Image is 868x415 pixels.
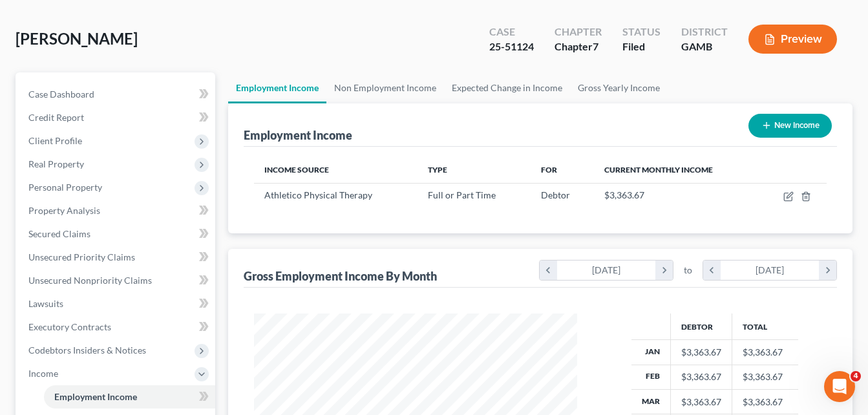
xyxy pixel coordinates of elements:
span: Secured Claims [28,228,90,239]
a: Expected Change in Income [444,72,570,103]
span: [PERSON_NAME] [16,29,138,48]
span: Employment Income [54,391,137,402]
a: Unsecured Priority Claims [18,246,215,269]
span: Unsecured Nonpriority Claims [28,275,152,286]
div: Chapter [555,25,602,39]
span: Type [428,165,447,175]
a: Employment Income [44,385,215,409]
span: Unsecured Priority Claims [28,251,135,262]
th: Mar [631,389,671,414]
span: to [684,264,692,277]
span: Athletico Physical Therapy [264,189,372,200]
span: Real Property [28,158,84,169]
span: Credit Report [28,112,84,123]
span: 7 [593,40,598,52]
span: Income [28,368,58,379]
a: Employment Income [228,72,326,103]
div: [DATE] [557,261,656,280]
span: Debtor [541,189,570,200]
i: chevron_right [819,261,836,280]
a: Non Employment Income [326,72,444,103]
span: Property Analysis [28,205,100,216]
div: District [681,25,728,39]
a: Credit Report [18,106,215,129]
div: Filed [622,39,661,54]
span: Executory Contracts [28,321,111,332]
a: Unsecured Nonpriority Claims [18,269,215,292]
i: chevron_left [703,261,721,280]
span: Full or Part Time [428,189,496,200]
div: Case [489,25,534,39]
td: $3,363.67 [732,389,798,414]
div: 25-51124 [489,39,534,54]
td: $3,363.67 [732,365,798,389]
th: Jan [631,340,671,365]
a: Gross Yearly Income [570,72,668,103]
span: Codebtors Insiders & Notices [28,345,146,356]
div: Employment Income [244,127,352,143]
div: [DATE] [721,261,820,280]
button: Preview [748,25,837,54]
span: Personal Property [28,182,102,193]
th: Feb [631,365,671,389]
span: For [541,165,557,175]
span: $3,363.67 [604,189,644,200]
div: GAMB [681,39,728,54]
a: Case Dashboard [18,83,215,106]
span: Income Source [264,165,329,175]
i: chevron_left [540,261,557,280]
span: 4 [851,371,861,381]
span: Current Monthly Income [604,165,713,175]
a: Property Analysis [18,199,215,222]
a: Secured Claims [18,222,215,246]
span: Case Dashboard [28,89,94,100]
div: Gross Employment Income By Month [244,268,437,284]
th: Debtor [671,314,732,339]
div: Status [622,25,661,39]
button: New Income [748,114,832,138]
th: Total [732,314,798,339]
span: Client Profile [28,135,82,146]
iframe: Intercom live chat [824,371,855,402]
span: Lawsuits [28,298,63,309]
a: Executory Contracts [18,315,215,339]
div: $3,363.67 [681,346,721,359]
i: chevron_right [655,261,673,280]
a: Lawsuits [18,292,215,315]
div: $3,363.67 [681,396,721,409]
div: $3,363.67 [681,370,721,383]
div: Chapter [555,39,602,54]
td: $3,363.67 [732,340,798,365]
